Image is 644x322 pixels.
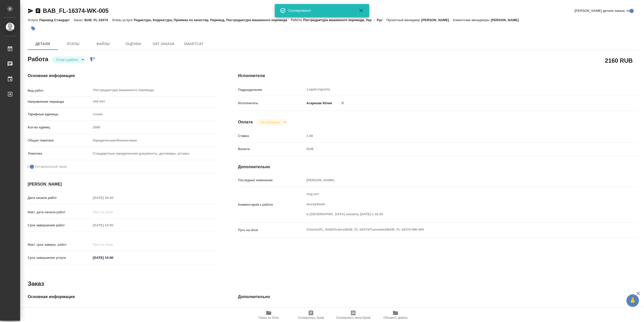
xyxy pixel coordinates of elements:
span: SmartCat [182,41,206,47]
span: Нотариальный заказ [35,164,67,169]
h4: Основная информация [28,294,218,300]
span: 🙏 [628,295,637,306]
input: Пустое поле [305,132,605,139]
p: Подразделение [238,87,305,92]
span: Скопировать бриф [298,316,324,319]
p: Факт. срок заверш. работ [28,242,91,247]
h4: Дополнительно [238,164,638,170]
p: Валюта [238,147,305,152]
button: 🙏 [626,294,639,307]
p: Тарифные единицы [28,112,91,117]
p: Вид работ [28,88,91,93]
p: Тематика [28,151,91,156]
input: Пустое поле [305,307,605,314]
span: [PERSON_NAME] детали заказа [575,8,625,13]
p: Последнее изменение [238,178,305,183]
div: Готов к работе [257,119,288,126]
div: Скопировано! [288,8,351,13]
span: Скопировать мини-бриф [336,316,370,319]
p: Клиентские менеджеры [453,18,491,22]
h2: Заказ [28,280,44,288]
div: Стандартные юридические документы, договоры, уставы [91,149,218,158]
p: Направление перевода [28,99,91,104]
p: Работа [291,18,303,22]
button: Обновить файлы [374,308,417,322]
p: Перевод Стандарт [39,18,73,22]
span: Папка на Drive [258,316,279,319]
input: Пустое поле [91,124,218,131]
p: Дата начала работ [28,195,91,200]
span: Детали [31,41,55,47]
p: Путь на drive [238,228,305,233]
p: [PERSON_NAME] [421,18,453,22]
textarea: под нот выгружаем в [GEOGRAPHIC_DATA] назначу [DATE] к 18:30 [305,190,605,219]
p: Заказ: [73,18,84,22]
p: Общая тематика [28,138,91,143]
h4: [PERSON_NAME] [28,181,218,187]
div: слово [91,110,218,119]
h4: Дополнительно [238,294,638,300]
p: [PERSON_NAME] [491,18,522,22]
div: Готов к работе [52,56,86,63]
p: Этапы услуги [112,18,134,22]
button: Готов к работе [55,58,80,62]
button: Папка на Drive [248,308,290,322]
p: Агаркова Юлия [305,101,332,106]
button: Скопировать ссылку [35,8,41,14]
span: Чат заказа [151,41,176,47]
button: Добавить тэг [28,23,39,34]
h4: Исполнители [238,73,638,79]
span: Этапы [61,41,85,47]
p: Срок завершения работ [28,223,91,228]
p: Исполнитель [238,101,305,106]
p: Постредактура машинного перевода, Укр → Рус [303,18,386,22]
textarea: /Clients/FL_BAB/Orders/BAB_FL-16374/Translated/BAB_FL-16374-WK-005 [305,225,605,234]
input: ✎ Введи что-нибудь [91,254,135,261]
button: Скопировать бриф [290,308,332,322]
p: Редактура, Корректура, Приёмка по качеству, Перевод, Постредактура машинного перевода [134,18,291,22]
input: Пустое поле [91,307,218,314]
p: Кол-во единиц [28,125,91,130]
span: Оценки [121,41,145,47]
div: Юридическая/Финансовая [91,136,218,145]
h2: 2160 RUB [605,56,633,65]
input: Пустое поле [91,241,135,248]
div: RUB [305,145,605,153]
p: Факт. дата начала работ [28,210,91,215]
h4: Оплата [238,119,253,125]
span: Обновить файлы [383,316,408,319]
input: Пустое поле [91,208,135,216]
input: Пустое поле [91,222,135,229]
h2: Работа [28,54,48,63]
button: Закрыть [355,8,367,14]
p: Услуга [28,18,39,22]
button: Скопировать ссылку для ЯМессенджера [28,8,34,14]
button: Не оплачена [259,120,282,124]
span: Файлы [91,41,115,47]
a: BAB_FL-16374-WK-005 [43,7,109,14]
p: Ставка [238,133,305,138]
input: Пустое поле [305,176,605,184]
p: Срок завершения услуги [28,255,91,260]
input: Пустое поле [91,194,135,201]
button: Удалить исполнителя [337,97,348,109]
p: BAB_FL-16374 [85,18,112,22]
h4: Основная информация [28,73,218,79]
p: Проектный менеджер [386,18,421,22]
p: Комментарий к работе [238,202,305,207]
button: Скопировать мини-бриф [332,308,374,322]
